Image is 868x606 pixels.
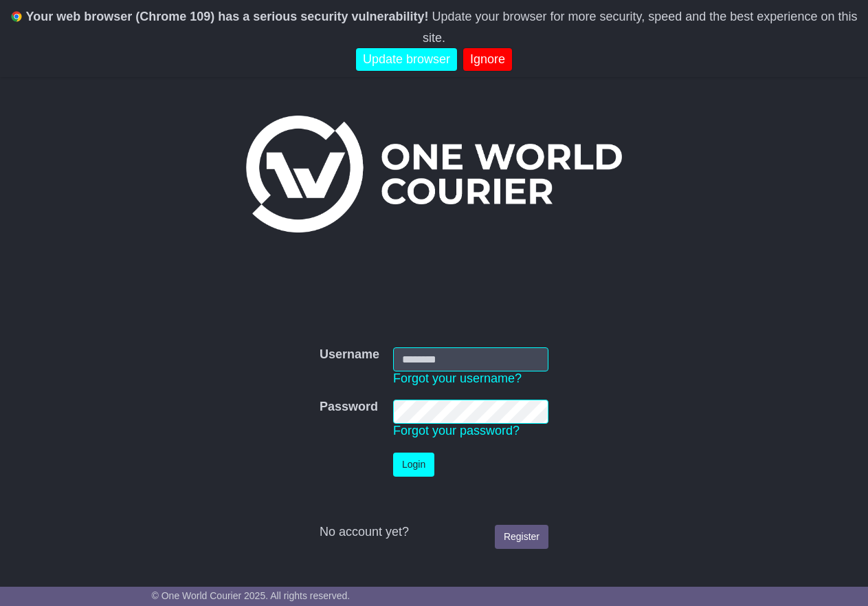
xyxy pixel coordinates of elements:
[320,347,379,362] label: Username
[320,525,548,540] div: No account yet?
[463,48,512,71] a: Ignore
[495,525,548,549] a: Register
[356,48,457,71] a: Update browser
[320,400,378,415] label: Password
[152,590,350,601] span: © One World Courier 2025. All rights reserved.
[423,10,857,45] span: Update your browser for more security, speed and the best experience on this site.
[393,453,434,477] button: Login
[393,371,522,385] a: Forgot your username?
[393,424,520,437] a: Forgot your password?
[26,10,429,23] b: Your web browser (Chrome 109) has a serious security vulnerability!
[246,116,621,232] img: One World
